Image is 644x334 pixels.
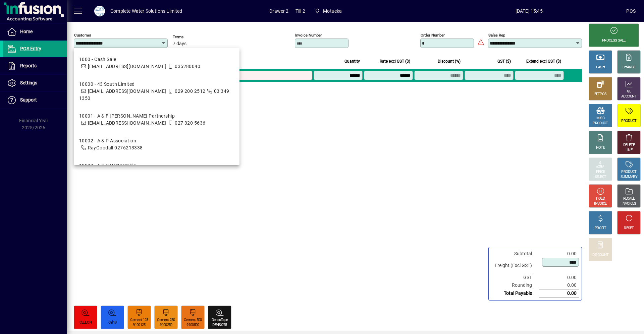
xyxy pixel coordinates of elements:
[130,318,148,323] div: Cement 125
[173,35,213,39] span: Terms
[312,5,345,17] span: Motueka
[421,33,445,38] mat-label: Order number
[623,65,636,70] div: CHARGE
[20,97,37,103] span: Support
[88,64,166,69] span: [EMAIL_ADDRESS][DOMAIN_NAME]
[79,113,206,120] div: 10001 - A & F [PERSON_NAME] Partnership
[623,143,635,148] div: DELETE
[596,170,605,175] div: PRICE
[212,318,228,323] div: DensoTape
[491,250,539,258] td: Subtotal
[133,323,145,328] div: 9100125
[594,201,606,206] div: INVOICE
[175,64,200,69] span: 035280040
[175,120,205,126] span: 027 320 5636
[89,5,110,17] button: Profile
[173,41,186,47] span: 7 days
[296,6,305,16] span: Till 2
[626,148,632,153] div: LINE
[88,145,143,150] span: RayGoodall 0276213338
[88,120,166,126] span: [EMAIL_ADDRESS][DOMAIN_NAME]
[622,201,636,206] div: INVOICES
[74,132,239,157] mat-option: 10002 - A & P Association
[79,81,234,88] div: 10000 - 43 South Limited
[88,88,166,94] span: [EMAIL_ADDRESS][DOMAIN_NAME]
[157,318,175,323] div: Cement 250
[526,58,561,65] span: Extend excl GST ($)
[624,226,634,231] div: RESET
[20,63,37,68] span: Reports
[110,6,182,16] div: Complete Water Solutions Limited
[621,170,636,175] div: PRODUCT
[627,89,631,94] div: GL
[594,92,607,97] div: EFTPOS
[491,289,539,297] td: Total Payable
[432,6,626,16] span: [DATE] 15:45
[3,92,67,109] a: Support
[491,274,539,281] td: GST
[621,175,637,180] div: SUMMARY
[596,145,605,150] div: NOTE
[596,65,605,70] div: CASH
[593,121,608,126] div: PRODUCT
[186,323,199,328] div: 9100500
[108,320,117,325] div: Cel18
[623,196,635,201] div: RECALL
[621,94,637,99] div: ACCOUNT
[79,162,136,169] div: 10003 - A & P Partnership
[602,38,626,43] div: PROCESS SALE
[79,56,200,63] div: 1000 - Cash Sale
[74,33,91,38] mat-label: Customer
[269,6,288,16] span: Drawer 2
[595,175,606,180] div: SELECT
[74,75,239,107] mat-option: 10000 - 43 South Limited
[212,323,227,328] div: DENSO75
[626,6,636,16] div: POS
[295,33,322,38] mat-label: Invoice number
[621,119,636,124] div: PRODUCT
[20,80,37,85] span: Settings
[539,281,579,289] td: 0.00
[491,258,539,274] td: Freight (Excl GST)
[79,320,92,325] div: CEELON
[497,58,511,65] span: GST ($)
[438,58,461,65] span: Discount (%)
[595,226,606,231] div: PROFIT
[79,137,143,144] div: 10002 - A & P Association
[3,23,67,40] a: Home
[20,29,33,34] span: Home
[323,6,342,16] span: Motueka
[592,253,608,258] div: DISCOUNT
[20,46,41,51] span: POS Entry
[539,250,579,258] td: 0.00
[488,33,505,38] mat-label: Sales rep
[344,58,360,65] span: Quantity
[380,58,410,65] span: Rate excl GST ($)
[596,116,604,121] div: MISC
[160,323,172,328] div: 9100250
[175,88,205,94] span: 029 200 2512
[539,274,579,281] td: 0.00
[3,58,67,74] a: Reports
[491,281,539,289] td: Rounding
[184,318,202,323] div: Cement 500
[74,157,239,175] mat-option: 10003 - A & P Partnership
[596,196,605,201] div: HOLD
[3,75,67,91] a: Settings
[539,289,579,297] td: 0.00
[74,51,239,75] mat-option: 1000 - Cash Sale
[74,107,239,132] mat-option: 10001 - A & F Bruce Partnership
